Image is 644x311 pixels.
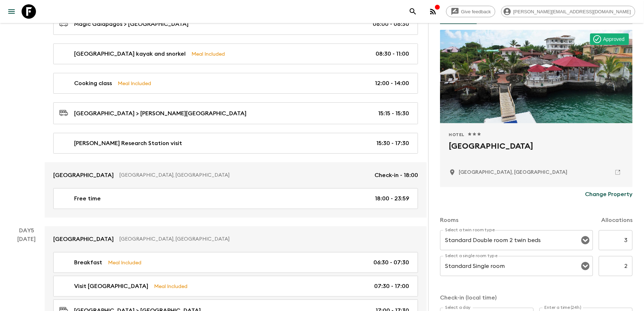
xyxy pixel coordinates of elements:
label: Enter a time (24h) [544,305,581,311]
p: 15:15 - 15:30 [378,109,409,118]
a: [GEOGRAPHIC_DATA] kayak and snorkelMeal Included08:30 - 11:00 [53,43,418,64]
span: [PERSON_NAME][EMAIL_ADDRESS][DOMAIN_NAME] [509,9,635,14]
p: 06:30 - 07:30 [373,258,409,267]
button: menu [4,4,19,19]
p: Visit [GEOGRAPHIC_DATA] [74,282,148,291]
button: Open [580,235,590,245]
p: 18:00 - 23:59 [375,194,409,203]
p: Change Property [585,190,632,199]
h2: [GEOGRAPHIC_DATA] [449,140,624,163]
p: Check-in (local time) [440,293,632,302]
p: 12:00 - 14:00 [375,79,409,88]
p: [GEOGRAPHIC_DATA] [53,171,114,180]
span: Give feedback [457,9,495,14]
p: Magic Galapagos > [GEOGRAPHIC_DATA] [74,20,189,28]
a: Visit [GEOGRAPHIC_DATA]Meal Included07:30 - 17:00 [53,276,418,297]
p: Approved [603,36,625,43]
p: 07:30 - 17:00 [374,282,409,291]
p: [PERSON_NAME] Research Station visit [74,139,182,148]
p: 08:30 - 11:00 [376,50,409,58]
p: Puerto Ayora, Ecuador [459,169,567,176]
a: Give feedback [446,6,495,17]
p: [GEOGRAPHIC_DATA], [GEOGRAPHIC_DATA] [119,172,369,179]
p: Rooms [440,216,458,224]
p: Meal Included [154,282,187,290]
p: [GEOGRAPHIC_DATA] kayak and snorkel [74,50,186,58]
button: Open [580,261,590,271]
p: Meal Included [108,259,141,266]
a: Cooking classMeal Included12:00 - 14:00 [53,73,418,94]
p: 15:30 - 17:30 [376,139,409,148]
p: Day 5 [9,226,45,235]
p: [GEOGRAPHIC_DATA] [53,235,114,243]
a: Free time18:00 - 23:59 [53,188,418,209]
a: [PERSON_NAME] Research Station visit15:30 - 17:30 [53,133,418,154]
a: Magic Galapagos > [GEOGRAPHIC_DATA]08:00 - 08:30 [53,13,418,35]
a: [GEOGRAPHIC_DATA][GEOGRAPHIC_DATA], [GEOGRAPHIC_DATA]Check-in - 18:00 [45,162,427,188]
a: [GEOGRAPHIC_DATA] > [PERSON_NAME][GEOGRAPHIC_DATA]15:15 - 15:30 [53,102,418,124]
p: [GEOGRAPHIC_DATA] > [PERSON_NAME][GEOGRAPHIC_DATA] [74,109,246,118]
p: 08:00 - 08:30 [373,20,409,28]
p: Free time [74,194,101,203]
p: Meal Included [118,79,151,87]
label: Select a day [445,305,471,311]
p: Breakfast [74,258,102,267]
a: [GEOGRAPHIC_DATA][GEOGRAPHIC_DATA], [GEOGRAPHIC_DATA] [45,226,427,252]
span: Hotel [449,132,464,138]
label: Select a single room type [445,253,498,259]
p: Meal Included [191,50,225,58]
p: Allocations [601,216,632,224]
div: Photo of Angermeyer Waterfront Inn [440,30,632,123]
button: Change Property [585,187,632,201]
button: search adventures [406,4,420,19]
a: BreakfastMeal Included06:30 - 07:30 [53,252,418,273]
label: Select a twin room type [445,227,495,233]
p: Check-in - 18:00 [375,171,418,180]
div: [PERSON_NAME][EMAIL_ADDRESS][DOMAIN_NAME] [501,6,635,17]
p: Cooking class [74,79,112,88]
p: [GEOGRAPHIC_DATA], [GEOGRAPHIC_DATA] [119,236,412,243]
